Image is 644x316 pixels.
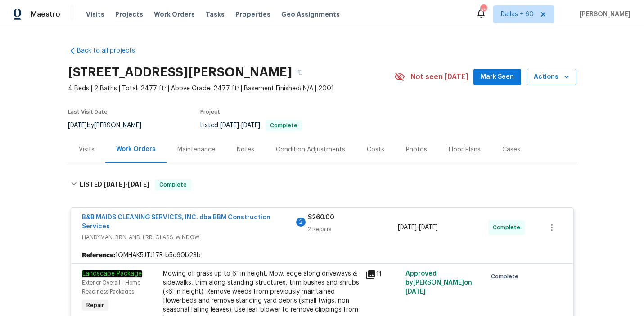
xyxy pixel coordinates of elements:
[276,145,345,154] div: Condition Adjustments
[308,225,398,234] div: 2 Repairs
[481,71,514,83] span: Mark Seen
[491,272,522,281] span: Complete
[406,145,427,154] div: Photos
[410,72,468,81] span: Not seen [DATE]
[405,289,426,295] span: [DATE]
[398,224,417,231] span: [DATE]
[68,46,154,55] a: Back to all projects
[220,122,239,129] span: [DATE]
[200,109,220,115] span: Project
[68,84,394,93] span: 4 Beds | 2 Baths | Total: 2477 ft² | Above Grade: 2477 ft² | Basement Finished: N/A | 2001
[473,69,521,85] button: Mark Seen
[82,233,308,242] span: HANDYMAN, BRN_AND_LRR, GLASS_WINDOW
[128,181,149,187] span: [DATE]
[308,214,334,221] span: $260.00
[86,10,104,19] span: Visits
[220,122,260,129] span: -
[116,145,156,154] div: Work Orders
[177,145,215,154] div: Maintenance
[104,181,125,187] span: [DATE]
[82,280,140,294] span: Exterior Overall - Home Readiness Packages
[235,10,270,19] span: Properties
[527,69,576,85] button: Actions
[296,218,306,227] div: 2
[68,122,87,129] span: [DATE]
[398,223,438,232] span: -
[365,269,401,280] div: 11
[71,247,573,263] div: 1QMHAK5JTJ17R-b5e60b23b
[576,10,630,19] span: [PERSON_NAME]
[68,120,152,131] div: by [PERSON_NAME]
[156,180,190,189] span: Complete
[79,145,95,154] div: Visits
[405,271,472,295] span: Approved by [PERSON_NAME] on
[80,179,149,190] h6: LISTED
[266,123,301,128] span: Complete
[292,64,308,80] button: Copy Address
[534,71,569,83] span: Actions
[419,224,438,231] span: [DATE]
[237,145,254,154] div: Notes
[82,214,270,230] a: B&B MAIDS CLEANING SERVICES, INC. dba BBM Construction Services
[68,109,108,115] span: Last Visit Date
[68,170,576,199] div: LISTED [DATE]-[DATE]Complete
[154,10,195,19] span: Work Orders
[31,10,60,19] span: Maestro
[115,10,143,19] span: Projects
[480,5,486,14] div: 589
[68,68,292,77] h2: [STREET_ADDRESS][PERSON_NAME]
[241,122,260,129] span: [DATE]
[104,181,149,187] span: -
[200,122,302,129] span: Listed
[493,223,524,232] span: Complete
[502,145,520,154] div: Cases
[281,10,340,19] span: Geo Assignments
[82,270,142,277] em: Landscape Package
[501,10,534,19] span: Dallas + 60
[83,301,108,310] span: Repair
[449,145,481,154] div: Floor Plans
[206,11,225,18] span: Tasks
[367,145,384,154] div: Costs
[82,251,115,260] b: Reference:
